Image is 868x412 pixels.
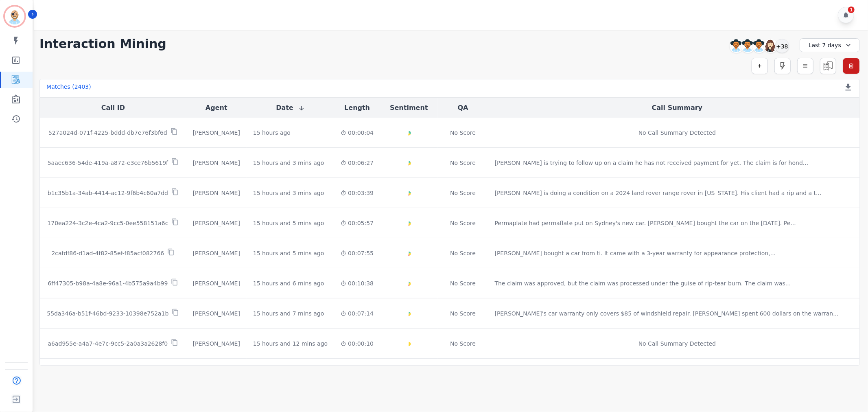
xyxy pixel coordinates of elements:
[341,189,374,197] div: 00:03:39
[495,189,822,197] div: [PERSON_NAME] is doing a condition on a 2024 land rover range rover in [US_STATE]. His client had...
[193,340,240,348] div: [PERSON_NAME]
[652,103,702,113] button: Call Summary
[450,340,476,348] div: No Score
[341,309,374,318] div: 00:07:14
[193,219,240,227] div: [PERSON_NAME]
[495,219,796,227] div: Permaplate had permaflate put on Sydney's new car. [PERSON_NAME] bought the car on the [DATE]. Pe...
[458,103,468,113] button: QA
[5,7,24,26] img: Bordered avatar
[253,189,324,197] div: 15 hours and 3 mins ago
[193,249,240,257] div: [PERSON_NAME]
[450,189,476,197] div: No Score
[253,249,324,257] div: 15 hours and 5 mins ago
[47,219,168,227] p: 170ea224-3c2e-4ca2-9cc5-0ee558151a6c
[495,249,776,257] div: [PERSON_NAME] bought a car from ti. It came with a 3-year warranty for appearance protection, ...
[450,219,476,227] div: No Score
[450,279,476,287] div: No Score
[193,309,240,318] div: [PERSON_NAME]
[253,159,324,167] div: 15 hours and 3 mins ago
[48,189,168,197] p: b1c35b1a-34ab-4414-ac12-9f6b4c60a7dd
[253,309,324,318] div: 15 hours and 7 mins ago
[800,38,860,52] div: Last 7 days
[341,219,374,227] div: 00:05:57
[341,340,374,348] div: 00:00:10
[51,249,164,257] p: 2cafdf86-d1ad-4f82-85ef-f85acf082766
[848,7,855,13] div: 1
[341,129,374,137] div: 00:00:04
[253,340,328,348] div: 15 hours and 12 mins ago
[344,103,370,113] button: Length
[48,129,167,137] p: 527a024d-071f-4225-bddd-db7e76f3bf6d
[495,340,860,348] div: No Call Summary Detected
[276,103,305,113] button: Date
[450,129,476,137] div: No Score
[39,37,166,51] h1: Interaction Mining
[495,129,860,137] div: No Call Summary Detected
[193,279,240,287] div: [PERSON_NAME]
[495,159,809,167] div: [PERSON_NAME] is trying to follow up on a claim he has not received payment for yet. The claim is...
[341,249,374,257] div: 00:07:55
[450,309,476,318] div: No Score
[193,189,240,197] div: [PERSON_NAME]
[450,249,476,257] div: No Score
[341,279,374,287] div: 00:10:38
[390,103,428,113] button: Sentiment
[341,159,374,167] div: 00:06:27
[193,129,240,137] div: [PERSON_NAME]
[46,83,91,94] div: Matches ( 2403 )
[101,103,125,113] button: Call ID
[450,159,476,167] div: No Score
[495,309,839,318] div: [PERSON_NAME]'s car warranty only covers $85 of windshield repair. [PERSON_NAME] spent 600 dollar...
[253,129,291,137] div: 15 hours ago
[48,159,168,167] p: 5aaec636-54de-419a-a872-e3ce76b5619f
[48,279,168,287] p: 6ff47305-b98a-4a8e-96a1-4b575a9a4b99
[193,159,240,167] div: [PERSON_NAME]
[253,279,324,287] div: 15 hours and 6 mins ago
[206,103,227,113] button: Agent
[775,39,789,53] div: +38
[47,309,168,318] p: 55da346a-b51f-46bd-9233-10398e752a1b
[253,219,324,227] div: 15 hours and 5 mins ago
[495,279,791,287] div: The claim was approved, but the claim was processed under the guise of rip-tear burn. The claim w...
[48,340,168,348] p: a6ad955e-a4a7-4e7c-9cc5-2a0a3a2628f0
